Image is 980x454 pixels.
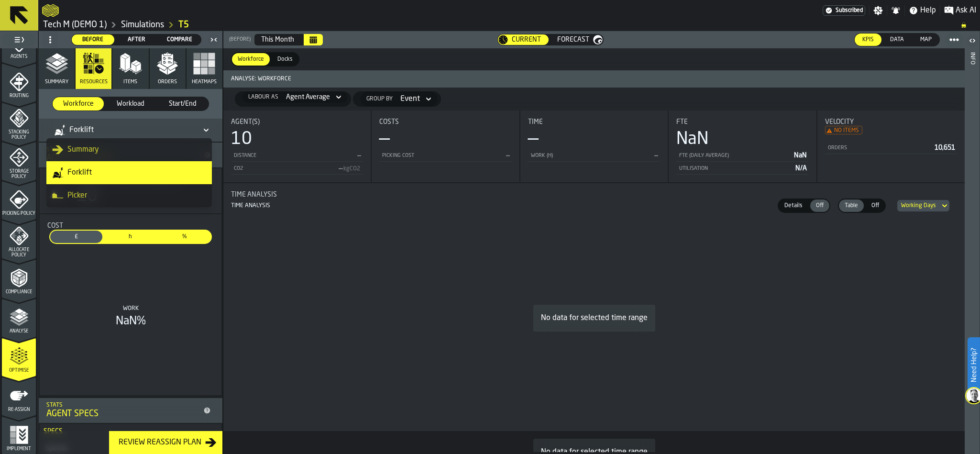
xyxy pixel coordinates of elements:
span: Map [916,35,936,44]
div: stat-Time [520,111,668,182]
label: button-toggle-Toggle Full Menu [2,33,36,46]
div: thumb [72,34,114,45]
span: Cost [47,222,63,230]
div: StatList-item-Distance [231,149,363,162]
label: button-switch-multi-Forecast simulation [549,34,604,45]
span: Costs [379,118,399,126]
button: Select date range Select date range [304,34,323,45]
div: Title [231,118,363,126]
div: DropdownMenuValue-LFuPsSCfZkxddJHekSePH [46,122,215,138]
span: (Before) [229,36,251,43]
div: StatList-item-Work (h) [528,149,660,162]
span: £ [52,233,100,241]
div: thumb [105,97,156,111]
div: Title [528,118,660,126]
label: button-toggle-Help [905,5,940,16]
label: button-switch-multi-Map [912,33,940,46]
span: Implement [2,446,36,452]
div: DropdownMenuValue-daily [901,202,936,209]
label: button-toggle-Ask AI [940,5,980,16]
div: thumb [115,34,158,45]
label: button-switch-multi-Off [865,199,886,213]
label: button-switch-multi-Before [71,34,115,45]
span: KPIs [859,35,878,44]
div: StatList-item-FTE (Daily Average) [676,149,808,162]
div: DropdownMenuValue-LFuPsSCfZkxddJHekSePH [54,124,198,136]
div: thumb [855,33,881,46]
span: Before [76,35,110,44]
div: thumb [232,53,270,66]
div: Labour asDropdownMenuValue-avg [239,91,347,103]
li: dropdown-item [46,161,212,184]
li: menu Allocate Policy [2,220,36,258]
li: menu Picking Policy [2,181,36,219]
div: Title [379,118,511,126]
div: Time Analysis [231,202,270,209]
div: — [528,130,539,149]
div: StatList-item-Utilisation [676,162,808,175]
span: Routing [2,93,36,99]
span: Specs [40,428,63,435]
a: link-to-/wh/i/48b63d5b-7b01-4ac5-b36e-111296781b18/settings/billing [823,5,865,16]
div: thumb [158,34,201,45]
span: % [161,233,209,241]
div: thumb [913,33,939,46]
label: button-switch-multi-Data [882,33,912,46]
span: Stacking Policy [2,130,36,140]
label: button-switch-multi-Cost [49,230,103,244]
span: Time [528,118,543,126]
label: button-switch-multi-Details [778,199,809,213]
div: DropdownMenuValue-daily [893,200,953,211]
nav: Breadcrumb [42,19,976,31]
div: stat-Velocity [817,111,965,182]
div: stat-Costs [372,111,519,182]
div: DropdownMenuValue-EVENT_TYPE [400,93,420,105]
label: button-switch-multi-Current [497,34,549,45]
a: logo-header [42,2,59,19]
div: thumb [53,97,104,111]
label: button-switch-multi-Workforce [52,97,104,111]
label: button-toggle-Notifications [887,6,904,15]
span: Compare [162,35,197,44]
div: thumb [550,34,603,45]
label: button-switch-multi-Workload [104,97,156,111]
div: stat-Time Analysis [223,183,965,431]
div: Title [676,118,808,126]
div: thumb [272,53,298,66]
div: thumb [159,231,211,243]
span: Off [812,201,827,210]
div: StatList-item-CO2 [231,162,363,175]
span: Time Analysis [231,191,277,199]
div: Work (h) [530,153,650,159]
span: After [119,35,154,44]
label: button-switch-multi-Start/End [157,97,209,111]
span: h [106,233,154,241]
span: Picking Policy [2,211,36,216]
span: Workforce [56,99,100,109]
span: Agents [2,54,36,59]
span: N/A [795,165,807,172]
button: Select date range [255,30,300,49]
span: kgCO2 [343,166,360,172]
div: thumb [882,33,912,46]
div: This Month [261,36,294,44]
div: Picker [52,190,206,201]
div: Agent Specs [46,409,199,419]
div: Forklift [52,167,206,178]
div: CO2 [233,166,335,172]
label: button-switch-multi-Docks [271,52,299,66]
span: Orders [158,79,177,85]
div: Forklift [54,124,94,136]
div: Menu Subscription [823,5,865,16]
span: Data [886,35,908,44]
span: Off [868,201,883,210]
button: button-Review Reassign Plan [109,431,222,454]
li: menu Stacking Policy [2,102,36,141]
li: menu Analyse [2,299,36,337]
label: button-toggle-Settings [870,6,887,15]
span: Re-assign [2,407,36,412]
div: Title [231,191,957,199]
